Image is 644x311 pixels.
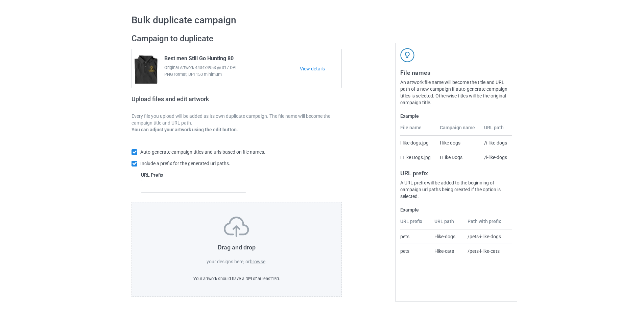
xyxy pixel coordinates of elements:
[436,150,481,164] td: I Like Dogs
[141,172,246,178] label: URL Prefix
[207,259,250,264] span: your designs here, or
[132,113,342,126] p: Every file you upload will be added as its own duplicate campaign. The file name will become the ...
[132,95,258,108] h2: Upload files and edit artwork
[400,169,512,177] h3: URL prefix
[480,136,512,150] td: /i-like-dogs
[400,69,512,76] h3: File names
[400,218,431,229] th: URL prefix
[431,229,464,244] td: i-like-dogs
[265,259,267,264] span: .
[400,150,436,164] td: I Like Dogs.jpg
[436,136,481,150] td: I like dogs
[224,217,249,237] img: svg+xml;base64,PD94bWwgdmVyc2lvbj0iMS4wIiBlbmNvZGluZz0iVVRGLTgiPz4KPHN2ZyB3aWR0aD0iNzVweCIgaGVpZ2...
[164,64,300,71] span: Original Artwork 4434x4953 @ 317 DPI
[431,244,464,258] td: i-like-cats
[464,244,512,258] td: /pets-i-like-cats
[193,276,280,281] span: Your artwork should have a DPI of at least 150 .
[132,14,512,26] h1: Bulk duplicate campaign
[436,124,481,136] th: Campaign name
[400,79,512,106] div: An artwork file name will become the title and URL path of a new campaign if auto-generate campai...
[146,243,327,251] h3: Drag and drop
[431,218,464,229] th: URL path
[164,55,234,64] span: Best men Still Go Hunting 80
[400,179,512,200] div: A URL prefix will be added to the beginning of campaign url paths being created if the option is ...
[132,127,238,132] b: You can adjust your artwork using the edit button.
[400,136,436,150] td: I like dogs.jpg
[400,206,512,213] label: Example
[400,124,436,136] th: File name
[464,218,512,229] th: Path with prefix
[250,259,265,264] label: browse
[480,150,512,164] td: /i-like-dogs
[400,244,431,258] td: pets
[464,229,512,244] td: /pets-i-like-dogs
[140,149,265,155] span: Auto-generate campaign titles and urls based on file names.
[400,113,512,119] label: Example
[400,48,414,62] img: svg+xml;base64,PD94bWwgdmVyc2lvbj0iMS4wIiBlbmNvZGluZz0iVVRGLTgiPz4KPHN2ZyB3aWR0aD0iNDJweCIgaGVpZ2...
[132,34,342,44] h2: Campaign to duplicate
[400,229,431,244] td: pets
[300,65,341,72] a: View details
[140,161,230,166] span: Include a prefix for the generated url paths.
[164,71,300,78] span: PNG format, DPI 150 minimum
[480,124,512,136] th: URL path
